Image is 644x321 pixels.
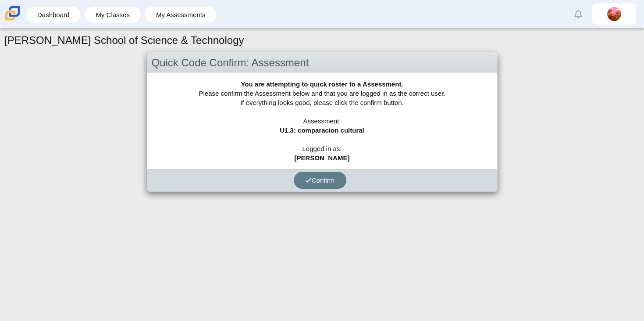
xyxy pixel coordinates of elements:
b: [PERSON_NAME] [295,154,350,162]
img: Carmen School of Science & Technology [4,4,22,22]
b: U1.3: comparacion cultural [280,126,364,134]
a: Dashboard [31,7,76,23]
b: You are attempting to quick roster to a Assessment. [241,80,403,88]
div: Please confirm the Assessment below and that you are logged in as the correct user. If everything... [147,73,497,169]
span: Confirm [305,177,335,184]
a: My Assessments [149,7,212,23]
div: Quick Code Confirm: Assessment [147,53,497,73]
a: Carmen School of Science & Technology [4,16,22,24]
img: deniz.rodriguezram.aFoDYZ [607,7,621,21]
a: My Classes [89,7,136,23]
a: Alerts [569,4,588,24]
button: Confirm [294,172,346,189]
h1: [PERSON_NAME] School of Science & Technology [4,33,244,48]
a: deniz.rodriguezram.aFoDYZ [592,4,636,25]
